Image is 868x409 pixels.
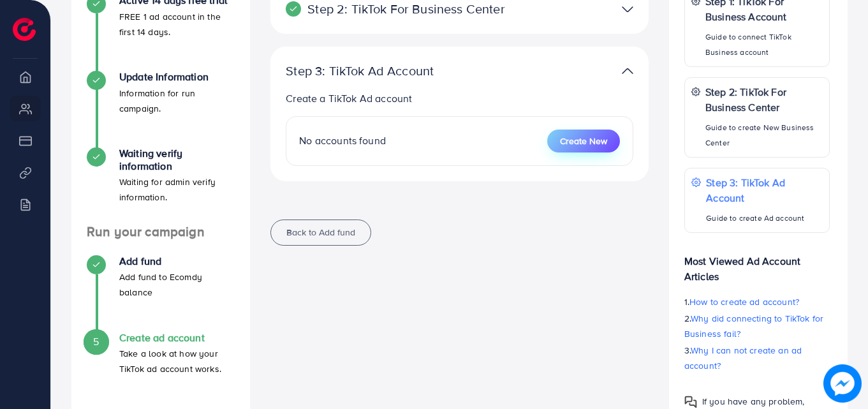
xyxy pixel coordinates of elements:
p: Create a TikTok Ad account [286,91,633,106]
img: TikTok partner [622,62,633,80]
p: 2. [684,311,830,341]
p: Step 2: TikTok For Business Center [705,84,823,115]
p: FREE 1 ad account in the first 14 days. [119,9,235,40]
p: Guide to connect TikTok Business account [705,29,823,60]
p: Guide to create Ad account [706,211,823,226]
li: Waiting verify information [71,147,250,224]
img: logo [13,18,36,41]
img: Popup guide [684,396,697,408]
span: Back to Add fund [286,226,355,239]
h4: Create ad account [119,332,235,344]
p: Guide to create New Business Center [705,120,823,151]
span: Create New [560,135,607,147]
p: 3. [684,343,830,373]
span: Why did connecting to TikTok for Business fail? [684,312,823,340]
p: Take a look at how your TikTok ad account works. [119,346,235,376]
button: Back to Add fund [270,219,371,246]
li: Add fund [71,255,250,332]
h4: Update Information [119,71,235,83]
button: Create New [547,130,620,152]
p: Most Viewed Ad Account Articles [684,243,830,284]
li: Update Information [71,71,250,147]
h4: Add fund [119,255,235,267]
h4: Run your campaign [71,224,250,240]
li: Create ad account [71,332,250,408]
h4: Waiting verify information [119,147,235,172]
p: Step 2: TikTok For Business Center [286,1,510,17]
p: Step 3: TikTok Ad Account [706,175,823,205]
p: Waiting for admin verify information. [119,174,235,205]
span: 5 [93,334,99,349]
p: Step 3: TikTok Ad Account [286,63,510,78]
p: 1. [684,294,830,309]
span: How to create ad account? [689,295,799,308]
p: Information for run campaign. [119,86,235,116]
p: Add fund to Ecomdy balance [119,269,235,300]
img: image [823,364,862,403]
span: Why I can not create an ad account? [684,344,802,372]
span: No accounts found [299,133,386,147]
